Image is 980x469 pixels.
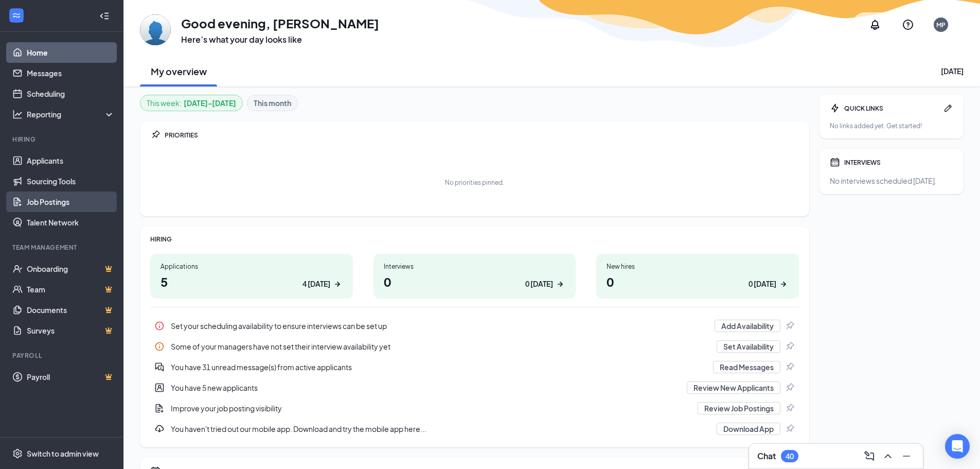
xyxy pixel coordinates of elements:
a: DocumentsCrown [27,300,115,320]
a: Interviews00 [DATE]ArrowRight [373,254,576,299]
h1: Good evening, [PERSON_NAME] [181,14,379,32]
div: You have 31 unread message(s) from active applicants [171,362,707,372]
button: Download App [717,423,780,435]
a: InfoSome of your managers have not set their interview availability yetSet AvailabilityPin [150,336,799,357]
a: Scheduling [27,83,115,104]
svg: Pin [785,362,795,372]
button: ComposeMessage [861,448,878,464]
div: Applications [161,262,343,271]
h3: Chat [757,450,776,462]
a: Talent Network [27,212,115,233]
a: OnboardingCrown [27,258,115,279]
button: ChevronUp [880,448,896,464]
svg: Pin [785,424,795,434]
a: TeamCrown [27,279,115,300]
a: DoubleChatActiveYou have 31 unread message(s) from active applicantsRead MessagesPin [150,357,799,377]
button: Read Messages [713,361,780,373]
svg: Pen [943,103,953,113]
svg: Calendar [830,157,840,167]
div: Improve your job posting visibility [171,403,691,413]
div: Interviews [384,262,566,271]
div: New hires [607,262,789,271]
div: [DATE] [941,66,964,76]
div: QUICK LINKS [844,104,939,113]
div: You haven't tried out our mobile app. Download and try the mobile app here... [171,424,710,434]
button: Add Availability [715,320,780,332]
svg: Pin [785,341,795,352]
a: InfoSet your scheduling availability to ensure interviews can be set upAdd AvailabilityPin [150,316,799,336]
div: You have 5 new applicants [150,377,799,398]
svg: Pin [785,403,795,413]
svg: Info [154,341,165,352]
div: You have 31 unread message(s) from active applicants [150,357,799,377]
div: This week : [147,97,236,109]
div: Reporting [27,109,115,119]
h2: My overview [151,65,207,78]
svg: WorkstreamLogo [11,10,22,21]
button: Minimize [898,448,915,464]
svg: ChevronUp [882,450,894,462]
div: Team Management [12,243,113,252]
div: You have 5 new applicants [171,383,681,393]
div: Set your scheduling availability to ensure interviews can be set up [150,316,799,336]
div: Improve your job posting visibility [150,398,799,419]
svg: ArrowRight [555,279,565,289]
b: This month [254,97,291,109]
div: No priorities pinned. [445,178,504,187]
h3: Here’s what your day looks like [181,34,379,45]
a: SurveysCrown [27,320,115,341]
svg: Settings [12,448,23,459]
button: Set Availability [717,340,780,353]
a: DocumentAddImprove your job posting visibilityReview Job PostingsPin [150,398,799,419]
div: No interviews scheduled [DATE]. [830,176,953,186]
a: PayrollCrown [27,367,115,387]
div: 40 [786,452,794,461]
svg: Pin [785,383,795,393]
div: Set your scheduling availability to ensure interviews can be set up [171,321,708,331]
div: INTERVIEWS [844,158,953,167]
div: HIRING [150,235,799,244]
div: Payroll [12,351,113,360]
a: Home [27,42,115,63]
div: Open Intercom Messenger [945,434,970,459]
div: You haven't tried out our mobile app. Download and try the mobile app here... [150,419,799,439]
a: Applications54 [DATE]ArrowRight [150,254,353,299]
svg: Bolt [830,103,840,113]
div: Switch to admin view [27,448,99,459]
svg: QuestionInfo [902,19,914,31]
div: 0 [DATE] [525,279,553,289]
h1: 0 [607,273,789,290]
div: Some of your managers have not set their interview availability yet [171,341,710,352]
a: UserEntityYou have 5 new applicantsReview New ApplicantsPin [150,377,799,398]
svg: DoubleChatActive [154,362,165,372]
div: 4 [DATE] [302,279,330,289]
svg: Info [154,321,165,331]
svg: ComposeMessage [863,450,876,462]
button: Review New Applicants [687,381,780,394]
h1: 0 [384,273,566,290]
button: Review Job Postings [698,402,780,414]
a: Sourcing Tools [27,171,115,192]
svg: Minimize [900,450,913,462]
svg: Download [154,424,165,434]
svg: Pin [785,321,795,331]
a: Applicants [27,150,115,171]
div: No links added yet. Get started! [830,121,953,130]
svg: DocumentAdd [154,403,165,413]
div: MP [936,21,946,29]
svg: ArrowRight [332,279,343,289]
div: Some of your managers have not set their interview availability yet [150,336,799,357]
a: DownloadYou haven't tried out our mobile app. Download and try the mobile app here...Download AppPin [150,419,799,439]
div: 0 [DATE] [749,279,776,289]
img: Maria Prioletti [140,14,171,45]
div: Hiring [12,135,113,144]
svg: Notifications [869,19,881,31]
svg: Collapse [99,11,110,21]
svg: Analysis [12,109,23,119]
h1: 5 [161,273,343,290]
svg: ArrowRight [778,279,789,289]
div: PRIORITIES [165,131,799,140]
svg: Pin [150,130,161,140]
a: Messages [27,63,115,83]
svg: UserEntity [154,383,165,393]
